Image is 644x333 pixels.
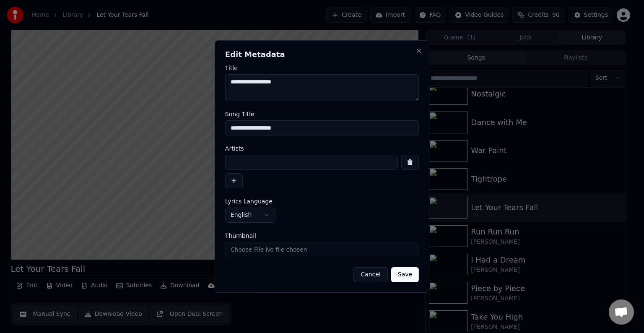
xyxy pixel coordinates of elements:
h2: Edit Metadata [225,51,419,58]
label: Artists [225,146,419,151]
label: Song Title [225,111,419,117]
label: Title [225,65,419,71]
span: Lyrics Language [225,198,273,204]
span: Thumbnail [225,233,256,239]
button: Save [391,267,419,282]
button: Cancel [353,267,387,282]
